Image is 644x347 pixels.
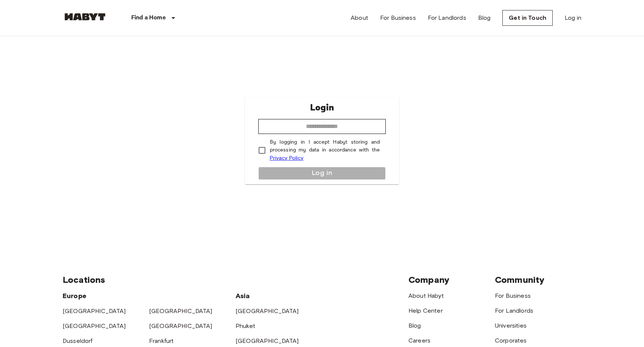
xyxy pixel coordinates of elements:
a: Log in [565,13,581,22]
a: Privacy Policy [270,155,304,161]
span: Europe [63,292,86,300]
a: [GEOGRAPHIC_DATA] [149,307,212,315]
a: [GEOGRAPHIC_DATA] [236,307,299,315]
a: Dusseldorf [63,337,93,344]
a: [GEOGRAPHIC_DATA] [63,307,126,315]
a: About [351,13,368,22]
a: Careers [408,337,430,344]
span: Community [495,274,544,285]
p: Login [310,101,334,115]
a: [GEOGRAPHIC_DATA] [236,337,299,344]
span: Company [408,274,449,285]
img: Habyt [63,13,107,21]
span: Asia [236,292,250,300]
a: Get in Touch [502,10,553,26]
a: About Habyt [408,292,444,299]
span: Locations [63,274,105,285]
a: For Landlords [495,307,533,314]
a: Corporates [495,337,527,344]
a: Blog [408,322,421,329]
a: Help Center [408,307,443,314]
a: For Landlords [428,13,466,22]
a: For Business [495,292,531,299]
a: For Business [380,13,416,22]
a: Blog [478,13,491,22]
a: Universities [495,322,527,329]
a: [GEOGRAPHIC_DATA] [149,322,212,329]
p: Find a Home [131,13,166,22]
p: By logging in I accept Habyt storing and processing my data in accordance with the [270,138,380,162]
a: [GEOGRAPHIC_DATA] [63,322,126,329]
a: Frankfurt [149,337,174,344]
a: Phuket [236,322,255,329]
